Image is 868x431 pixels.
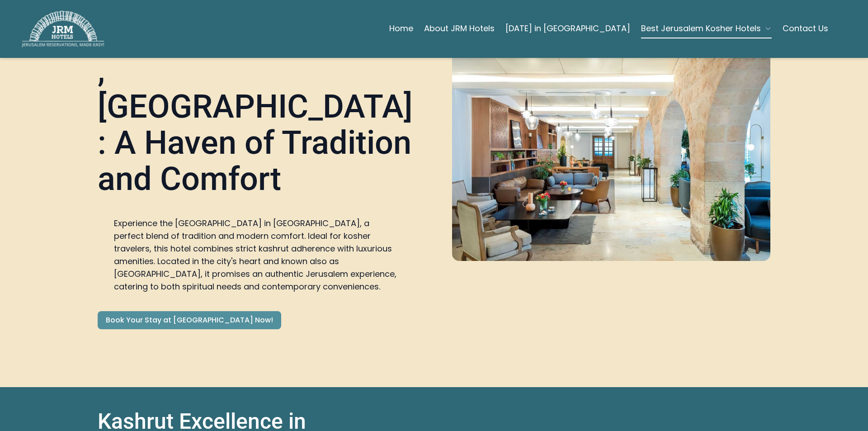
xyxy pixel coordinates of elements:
a: About JRM Hotels [424,19,495,38]
p: Experience the [GEOGRAPHIC_DATA] in [GEOGRAPHIC_DATA], a perfect blend of tradition and modern co... [114,217,400,293]
img: Prima Palace Hotel [452,48,770,260]
span: Best Jerusalem Kosher Hotels [641,22,761,35]
a: Contact Us [783,19,828,38]
a: [DATE] in [GEOGRAPHIC_DATA] [505,19,630,38]
img: JRM Hotels [22,11,104,47]
a: Book Your Stay at [GEOGRAPHIC_DATA] Now! [98,311,281,329]
button: Best Jerusalem Kosher Hotels [641,19,772,38]
a: Home [389,19,413,38]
